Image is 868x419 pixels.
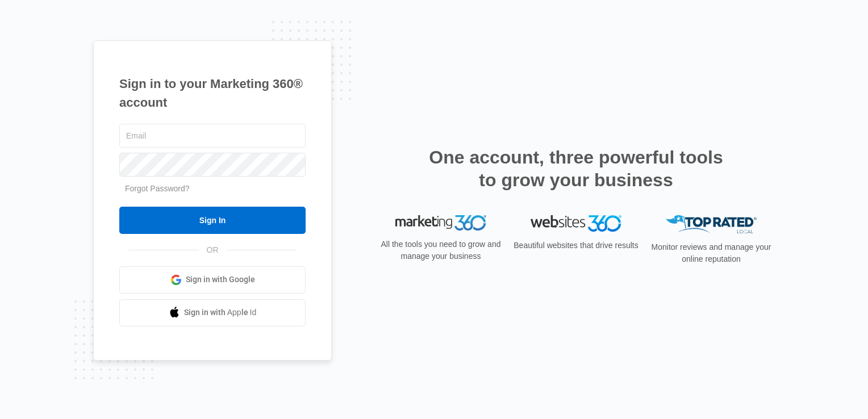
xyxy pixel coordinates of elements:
[395,215,486,231] img: Marketing 360
[119,207,306,234] input: Sign In
[119,266,306,294] a: Sign in with Google
[119,299,306,326] a: Sign in with Apple Id
[119,74,306,112] h1: Sign in to your Marketing 360® account
[377,238,504,262] p: All the tools you need to grow and manage your business
[648,241,775,265] p: Monitor reviews and manage your online reputation
[425,146,727,191] h2: One account, three powerful tools to grow your business
[184,307,257,319] span: Sign in with Apple Id
[512,240,640,252] p: Beautiful websites that drive results
[125,184,190,193] a: Forgot Password?
[199,244,227,256] span: OR
[666,215,757,234] img: Top Rated Local
[119,124,306,148] input: Email
[531,215,621,232] img: Websites 360
[186,274,255,286] span: Sign in with Google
